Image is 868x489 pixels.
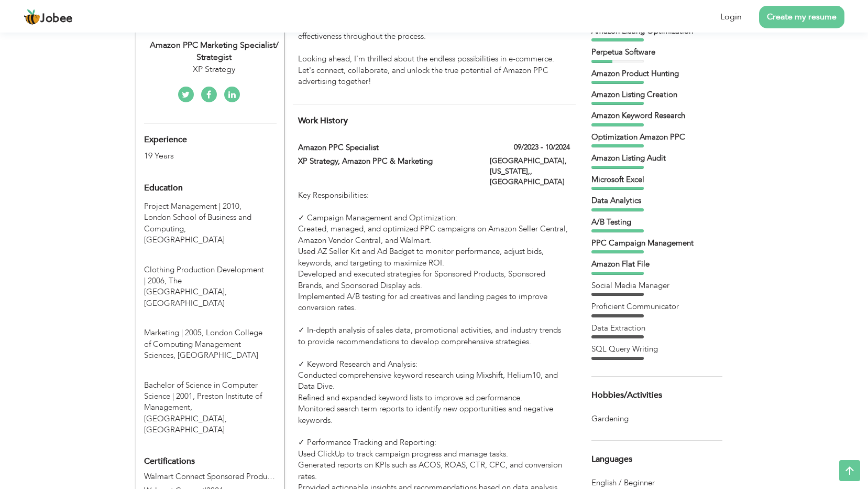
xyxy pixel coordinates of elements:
[144,184,183,193] span: Education
[591,413,631,424] span: Gardening
[40,13,73,25] span: Jobee
[144,380,258,401] span: Bachelor of Science in Computer Science, Preston Institute of Management, Science and Technology,...
[591,455,632,464] span: Languages
[136,201,284,246] div: Project Management, 2010
[144,391,262,435] span: Preston Institute of Management, [GEOGRAPHIC_DATA], [GEOGRAPHIC_DATA]
[144,201,241,211] span: Project Management, London School of Business and Computing, 2010
[144,39,284,63] div: Amazon PPC Marketing Specialist/ Strategist
[144,135,187,145] span: Experience
[298,142,474,153] label: Amazon PPC Specialist
[591,47,722,58] div: Perpetua Software
[136,364,284,436] div: Bachelor of Science in Computer Science, 2001
[298,156,474,167] label: XP Strategy, Amazon PPC & Marketing
[490,156,570,187] label: [GEOGRAPHIC_DATA], [US_STATE],, [GEOGRAPHIC_DATA]
[591,195,722,206] div: Data Analytics
[591,68,722,79] div: Amazon Product Hunting
[144,327,204,338] span: Marketing, London College of Computing Management Sciences, 2005
[759,6,844,28] a: Create my resume
[144,275,227,309] span: The [GEOGRAPHIC_DATA], [GEOGRAPHIC_DATA]
[591,344,722,355] div: SQL Query Writing
[591,110,722,121] div: Amazon Keyword Research
[144,455,195,467] span: Certifications
[514,142,570,153] label: 09/2023 - 10/2024
[591,132,722,143] div: Optimization Amazon PPC
[591,238,722,249] div: PPC Campaign Management
[24,9,40,26] img: jobee.io
[591,217,722,228] div: A/B Testing
[144,471,277,482] label: Walmart Connect Sponsored Products Certification
[144,63,284,76] div: XP Strategy
[591,391,662,400] span: Hobbies/Activities
[136,249,284,310] div: Clothing Production Development, 2006
[591,280,722,291] div: Social Media Manager
[144,150,252,162] div: 19 Years
[591,301,722,312] div: Proficient Communicator
[591,323,722,334] div: Data Extraction
[591,477,655,488] span: English / Beginner
[591,259,722,270] div: Amazon Flat File
[591,89,722,100] div: Amazon Listing Creation
[24,9,73,26] a: Jobee
[591,174,722,185] div: Microsoft Excel
[591,153,722,164] div: Amazon Listing Audit
[298,115,348,126] span: Work History
[144,327,262,360] span: London College of Computing Management Sciences, [GEOGRAPHIC_DATA]
[144,212,251,245] span: London School of Business and Computing, [GEOGRAPHIC_DATA]
[720,11,742,23] a: Login
[144,264,264,286] span: Clothing Production Development, The Manchester Metropolitan University, 2006
[136,312,284,361] div: Marketing, 2005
